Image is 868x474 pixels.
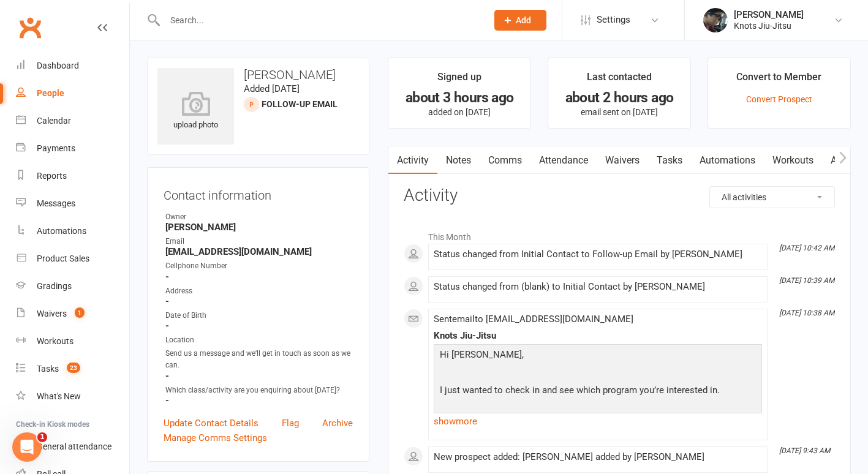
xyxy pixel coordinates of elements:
[597,6,630,34] span: Settings
[434,331,762,341] div: Knots Jiu-Jitsu
[165,320,353,331] strong: -
[16,383,129,410] a: What's New
[165,385,353,396] div: Which class/activity are you enquiring about [DATE]?
[37,391,81,401] div: What's New
[434,413,762,430] a: show more
[559,91,679,104] div: about 2 hours ago
[157,91,234,132] div: upload photo
[37,116,71,126] div: Calendar
[165,211,353,223] div: Owner
[165,271,353,282] strong: -
[15,12,45,43] a: Clubworx
[165,285,353,297] div: Address
[165,395,353,406] strong: -
[703,8,728,32] img: thumb_image1614103803.png
[165,222,353,233] strong: [PERSON_NAME]
[37,61,79,70] div: Dashboard
[494,10,546,31] button: Add
[164,416,259,431] a: Update Contact Details
[388,146,437,175] a: Activity
[434,452,762,462] div: New prospect added: [PERSON_NAME] added by [PERSON_NAME]
[764,146,822,175] a: Workouts
[16,52,129,80] a: Dashboard
[691,146,764,175] a: Automations
[164,184,353,202] h3: Contact information
[322,416,353,431] a: Archive
[37,143,75,153] div: Payments
[157,68,359,81] h3: [PERSON_NAME]
[648,146,691,175] a: Tasks
[16,273,129,300] a: Gradings
[16,135,129,162] a: Payments
[16,107,129,135] a: Calendar
[779,276,834,285] i: [DATE] 10:39 AM
[736,69,821,91] div: Convert to Member
[165,348,353,371] div: Send us a message and we'll get in touch as soon as we can.
[37,88,64,98] div: People
[437,383,759,401] p: I just wanted to check in and see which program you’re interested in.
[262,99,338,109] span: Follow-up Email
[404,224,835,244] li: This Month
[530,146,597,175] a: Attendance
[434,314,633,325] span: Sent email to [EMAIL_ADDRESS][DOMAIN_NAME]
[779,244,834,252] i: [DATE] 10:42 AM
[244,83,300,94] time: Added [DATE]
[16,433,129,461] a: General attendance kiosk mode
[746,94,812,104] a: Convert Prospect
[165,260,353,272] div: Cellphone Number
[437,347,759,365] p: Hi [PERSON_NAME],
[75,307,85,318] span: 1
[165,236,353,247] div: Email
[37,364,59,374] div: Tasks
[779,309,834,317] i: [DATE] 10:38 AM
[399,107,519,117] p: added on [DATE]
[165,371,353,382] strong: -
[434,249,762,260] div: Status changed from Initial Contact to Follow-up Email by [PERSON_NAME]
[16,162,129,190] a: Reports
[16,190,129,217] a: Messages
[16,245,129,273] a: Product Sales
[37,171,67,181] div: Reports
[37,226,86,236] div: Automations
[37,254,89,263] div: Product Sales
[480,146,530,175] a: Comms
[37,281,72,291] div: Gradings
[37,432,47,442] span: 1
[734,9,804,20] div: [PERSON_NAME]
[37,309,67,318] div: Waivers
[165,334,353,346] div: Location
[67,363,80,373] span: 23
[12,432,42,462] iframe: Intercom live chat
[734,20,804,31] div: Knots Jiu-Jitsu
[399,91,519,104] div: about 3 hours ago
[165,296,353,307] strong: -
[779,446,830,455] i: [DATE] 9:43 AM
[16,80,129,107] a: People
[587,69,652,91] div: Last contacted
[282,416,299,431] a: Flag
[516,15,531,25] span: Add
[164,431,267,445] a: Manage Comms Settings
[16,217,129,245] a: Automations
[37,336,74,346] div: Workouts
[16,300,129,328] a: Waivers 1
[437,69,481,91] div: Signed up
[16,328,129,355] a: Workouts
[404,186,835,205] h3: Activity
[161,12,478,29] input: Search...
[37,198,75,208] div: Messages
[16,355,129,383] a: Tasks 23
[434,282,762,292] div: Status changed from (blank) to Initial Contact by [PERSON_NAME]
[165,246,353,257] strong: [EMAIL_ADDRESS][DOMAIN_NAME]
[165,310,353,322] div: Date of Birth
[437,146,480,175] a: Notes
[559,107,679,117] p: email sent on [DATE]
[37,442,111,451] div: General attendance
[597,146,648,175] a: Waivers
